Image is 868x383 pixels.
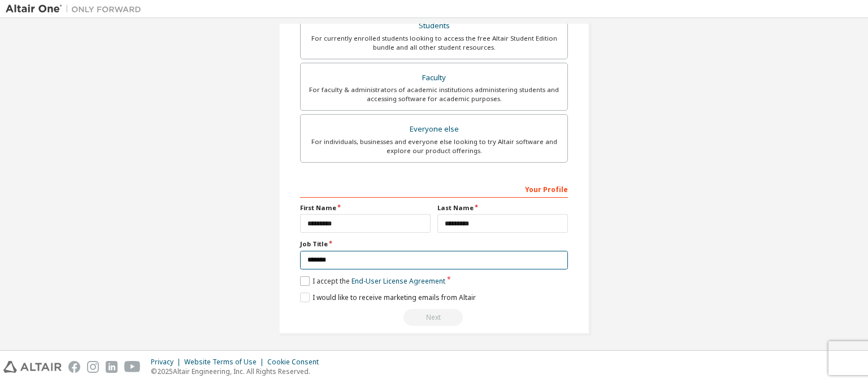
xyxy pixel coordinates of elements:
[151,367,325,376] p: © 2025 Altair Engineering, Inc. All Rights Reserved.
[300,180,568,198] div: Your Profile
[307,18,561,34] div: Students
[124,361,141,373] img: youtube.svg
[267,358,325,367] div: Cookie Consent
[437,203,568,212] label: Last Name
[184,358,267,367] div: Website Terms of Use
[307,34,561,52] div: For currently enrolled students looking to access the free Altair Student Edition bundle and all ...
[307,70,561,86] div: Faculty
[106,361,118,373] img: linkedin.svg
[300,203,431,212] label: First Name
[307,85,561,103] div: For faculty & administrators of academic institutions administering students and accessing softwa...
[300,240,568,249] label: Job Title
[307,121,561,137] div: Everyone else
[307,137,561,155] div: For individuals, businesses and everyone else looking to try Altair software and explore our prod...
[300,309,568,326] div: Email already exists
[87,361,99,373] img: instagram.svg
[151,358,184,367] div: Privacy
[3,361,62,373] img: altair_logo.svg
[6,3,147,15] img: Altair One
[68,361,80,373] img: facebook.svg
[351,276,445,286] a: End-User License Agreement
[300,293,476,302] label: I would like to receive marketing emails from Altair
[300,276,445,286] label: I accept the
